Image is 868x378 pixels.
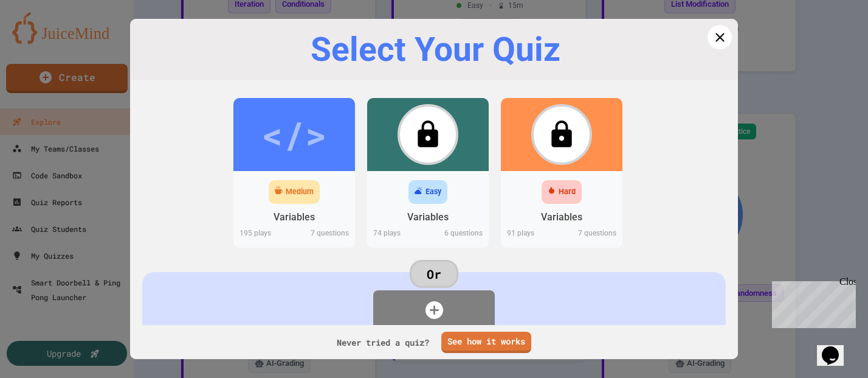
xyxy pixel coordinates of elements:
div: 6 questions [428,228,489,242]
a: See how it works [441,332,531,353]
div: Easy [425,186,441,198]
div: </> [261,107,327,162]
div: Create a quiz [385,324,483,348]
iframe: chat widget [817,329,856,366]
div: Medium [286,186,314,198]
div: </> [395,107,461,162]
div: 7 questions [562,228,622,242]
div: </> [529,107,594,162]
div: Variables [407,210,449,225]
div: Hard [559,186,576,198]
div: 74 play s [367,228,428,242]
div: Or [410,260,458,288]
div: Variables [274,210,315,225]
div: 7 questions [294,228,355,242]
div: 195 play s [233,228,294,242]
span: Never tried a quiz? [337,336,429,349]
div: 91 play s [501,228,562,242]
div: Variables [541,210,582,225]
iframe: chat widget [767,276,856,328]
div: Select Your Quiz [148,31,723,68]
div: Chat with us now!Close [5,5,84,77]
